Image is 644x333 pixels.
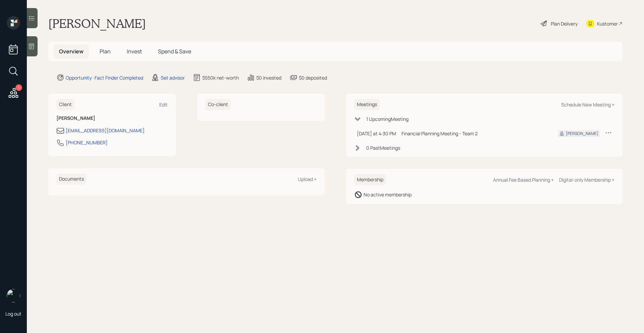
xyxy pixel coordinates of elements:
div: $0 deposited [299,74,327,81]
div: [PHONE_NUMBER] [66,139,108,146]
div: $550k net-worth [202,74,239,81]
h6: [PERSON_NAME] [56,115,168,121]
div: $0 invested [256,74,281,81]
h6: Client [56,99,74,110]
h6: Membership [354,174,386,185]
div: [DATE] at 4:30 PM [357,130,396,137]
div: No active membership [364,191,412,198]
span: Spend & Save [158,48,191,55]
h1: [PERSON_NAME] [48,16,146,31]
div: Edit [159,101,168,108]
div: 0 Past Meeting s [366,144,400,151]
div: Set advisor [161,74,185,81]
div: [PERSON_NAME] [566,131,598,137]
div: Schedule New Meeting + [561,101,614,108]
div: Upload + [298,176,317,182]
div: Plan Delivery [551,20,578,27]
div: Log out [5,311,21,317]
div: [EMAIL_ADDRESS][DOMAIN_NAME] [66,127,145,134]
h6: Co-client [205,99,231,110]
div: Kustomer [597,20,618,27]
div: 1 [15,84,22,91]
span: Plan [100,48,111,55]
div: 1 Upcoming Meeting [366,115,409,123]
div: Opportunity · Fact Finder Completed [66,74,143,81]
h6: Documents [56,174,87,185]
span: Overview [59,48,84,55]
div: Digital-only Membership + [559,177,614,183]
h6: Meetings [354,99,380,110]
span: Invest [127,48,142,55]
div: Annual Fee Based Planning + [493,177,554,183]
img: michael-russo-headshot.png [7,289,20,302]
div: Financial Planning Meeting - Team 2 [401,130,547,137]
